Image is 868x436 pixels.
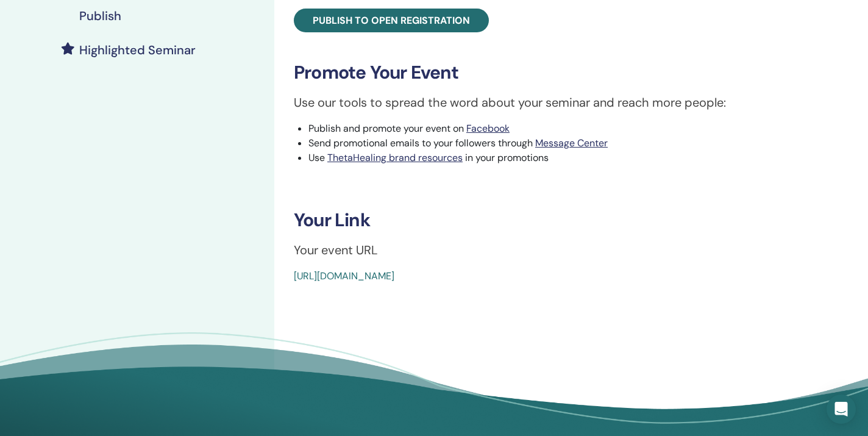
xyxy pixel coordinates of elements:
a: Publish to open registration [294,9,489,32]
a: Message Center [535,137,608,149]
a: Facebook [466,122,510,135]
p: Use our tools to spread the word about your seminar and reach more people: [294,93,833,112]
div: Open Intercom Messenger [827,395,856,424]
li: Publish and promote your event on [308,121,833,136]
h4: Highlighted Seminar [79,43,196,57]
li: Send promotional emails to your followers through [308,136,833,151]
span: Publish to open registration [313,14,470,27]
a: ThetaHealing brand resources [327,151,463,164]
h3: Your Link [294,209,833,231]
p: Your event URL [294,241,833,259]
li: Use in your promotions [308,151,833,165]
h4: Publish [79,9,121,23]
a: [URL][DOMAIN_NAME] [294,270,394,282]
h3: Promote Your Event [294,62,833,84]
